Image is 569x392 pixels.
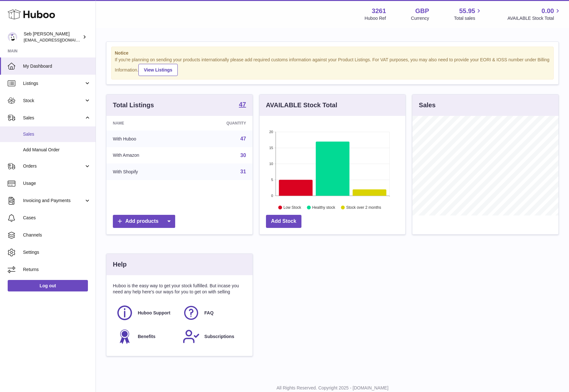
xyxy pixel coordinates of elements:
h3: Help [113,260,127,269]
span: FAQ [204,310,214,316]
text: 20 [269,130,273,134]
span: Total sales [454,15,482,21]
text: 10 [269,162,273,166]
span: Add Manual Order [23,147,91,153]
span: 0.00 [542,7,554,15]
text: 15 [269,146,273,150]
td: With Huboo [106,131,186,147]
span: Returns [23,267,91,273]
span: Huboo Support [138,310,170,316]
a: Huboo Support [116,304,176,321]
span: Stock [23,98,84,104]
text: 5 [271,178,273,182]
h3: Sales [419,101,435,109]
span: My Dashboard [23,63,91,69]
a: 47 [239,101,246,109]
a: FAQ [183,304,243,321]
span: Channels [23,232,91,238]
text: Stock over 2 months [346,205,381,210]
span: Usage [23,180,91,186]
span: Listings [23,80,84,87]
a: Subscriptions [183,328,243,345]
text: Low Stock [284,205,301,210]
span: Sales [23,131,91,137]
a: 31 [240,169,246,174]
strong: 47 [239,101,246,108]
strong: GBP [415,7,429,15]
a: Benefits [116,328,176,345]
span: Invoicing and Payments [23,198,84,204]
p: Huboo is the easy way to get your stock fulfilled. But incase you need any help here's our ways f... [113,283,246,295]
span: Orders [23,163,84,169]
a: 55.95 Total sales [454,7,482,21]
span: Cases [23,215,91,221]
span: Sales [23,115,84,121]
text: 0 [271,194,273,198]
strong: Notice [115,50,550,56]
a: 0.00 AVAILABLE Stock Total [507,7,561,21]
td: With Shopify [106,163,186,180]
span: Benefits [138,334,155,340]
div: Huboo Ref [365,15,386,21]
div: Seb [PERSON_NAME] [24,31,81,43]
div: If you're planning on sending your products internationally please add required customs informati... [115,57,550,76]
th: Quantity [186,116,253,131]
th: Name [106,116,186,131]
h3: Total Listings [113,101,154,109]
span: 55.95 [459,7,475,15]
a: 47 [240,136,246,141]
span: Settings [23,249,91,255]
h3: AVAILABLE Stock Total [266,101,337,109]
span: Subscriptions [204,334,234,340]
a: Log out [8,280,88,291]
div: Currency [411,15,429,21]
strong: 3261 [372,7,386,15]
a: Add products [113,215,175,228]
img: ecom@bravefoods.co.uk [8,32,17,42]
a: 30 [240,153,246,158]
text: Healthy stock [312,205,335,210]
span: [EMAIL_ADDRESS][DOMAIN_NAME] [24,37,94,42]
a: View Listings [138,64,178,76]
td: With Amazon [106,147,186,164]
a: Add Stock [266,215,301,228]
p: All Rights Reserved. Copyright 2025 - [DOMAIN_NAME] [101,385,564,391]
span: AVAILABLE Stock Total [507,15,561,21]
